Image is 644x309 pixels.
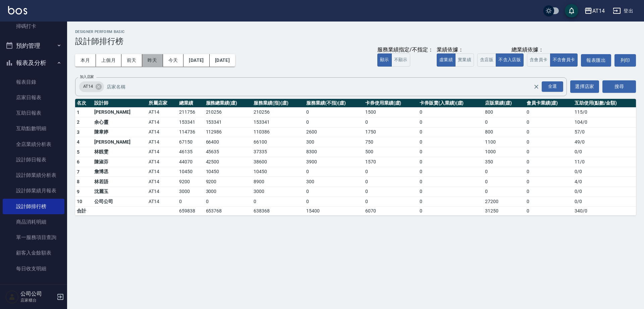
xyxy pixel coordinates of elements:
span: 6 [77,159,79,164]
td: 0 [252,197,305,207]
td: 153341 [252,117,305,127]
td: 0 [525,197,573,207]
td: AT14 [147,147,177,157]
td: 0 [364,177,418,187]
td: [PERSON_NAME] [93,137,147,147]
td: 1500 [364,107,418,117]
td: AT14 [147,107,177,117]
div: AT14 [592,7,605,15]
td: 0 [525,127,573,137]
span: 5 [77,149,79,155]
td: 0 [305,187,364,197]
h3: 設計師排行榜 [75,37,636,46]
td: 0 [305,167,364,177]
td: 3900 [305,157,364,167]
button: 前天 [121,54,142,67]
td: 42500 [204,157,252,167]
table: a dense table [75,99,636,216]
td: AT14 [147,197,177,207]
button: Clear [532,82,541,91]
td: 210256 [252,107,305,117]
a: 設計師業績分析表 [3,167,64,183]
button: 選擇店家 [570,80,599,93]
td: 0 [305,197,364,207]
td: 1750 [364,127,418,137]
th: 卡券使用業績(虛) [364,99,418,108]
td: 0 [418,177,483,187]
td: 0 [525,107,573,117]
span: 8 [77,179,79,184]
td: 0 [305,117,364,127]
td: [PERSON_NAME] [93,107,147,117]
td: 37335 [252,147,305,157]
td: 0 [418,137,483,147]
td: 340 / 0 [573,206,636,215]
td: AT14 [147,137,177,147]
td: 0 [364,117,418,127]
th: 店販業績(虛) [483,99,525,108]
td: 1000 [483,147,525,157]
td: 陳韋婷 [93,127,147,137]
td: 2600 [305,127,364,137]
td: AT14 [147,187,177,197]
td: 0 [525,137,573,147]
a: 設計師日報表 [3,152,64,167]
div: 全選 [542,81,563,92]
td: 0 [418,157,483,167]
a: 全店業績分析表 [3,137,64,152]
a: 顧客入金餘額表 [3,245,64,261]
td: 4 / 0 [573,177,636,187]
td: 余心靈 [93,117,147,127]
td: 0 [525,167,573,177]
button: 顯示 [377,53,392,67]
td: 350 [483,157,525,167]
td: 0 [418,167,483,177]
td: 0 [177,197,204,207]
td: 44070 [177,157,204,167]
input: 店家名稱 [105,81,545,92]
button: 虛業績 [437,53,455,67]
td: 10450 [177,167,204,177]
button: 客戶管理 [3,279,64,297]
td: AT14 [147,117,177,127]
td: 38600 [252,157,305,167]
a: 報表目錄 [3,74,64,90]
button: 不顯示 [391,53,410,67]
td: 0 [525,206,573,215]
button: 實業績 [455,53,474,67]
a: 互助點數明細 [3,121,64,136]
td: 0 [364,187,418,197]
td: 0 [418,117,483,127]
td: 0 [483,177,525,187]
td: 0 [418,127,483,137]
td: 57 / 0 [573,127,636,137]
td: 0 [483,187,525,197]
a: 設計師業績月報表 [3,183,64,198]
td: 9200 [204,177,252,187]
td: 114736 [177,127,204,137]
th: 服務總業績(虛) [204,99,252,108]
a: 互助日報表 [3,105,64,121]
button: save [565,4,578,17]
td: 0 [364,167,418,177]
td: 110386 [252,127,305,137]
td: 300 [305,177,364,187]
td: 211756 [177,107,204,117]
td: 153341 [177,117,204,127]
a: 報表匯出 [581,54,611,67]
div: AT14 [79,81,104,92]
td: 67150 [177,137,204,147]
td: 0 [418,147,483,157]
td: 8900 [252,177,305,187]
td: 0 [483,117,525,127]
button: 上個月 [96,54,121,67]
button: 不含會員卡 [550,53,578,67]
button: [DATE] [210,54,235,67]
td: 0 / 0 [573,187,636,197]
td: 9200 [177,177,204,187]
td: 詹博丞 [93,167,147,177]
td: 750 [364,137,418,147]
button: 登出 [610,5,636,17]
button: 本月 [75,54,96,67]
td: 0 [525,117,573,127]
